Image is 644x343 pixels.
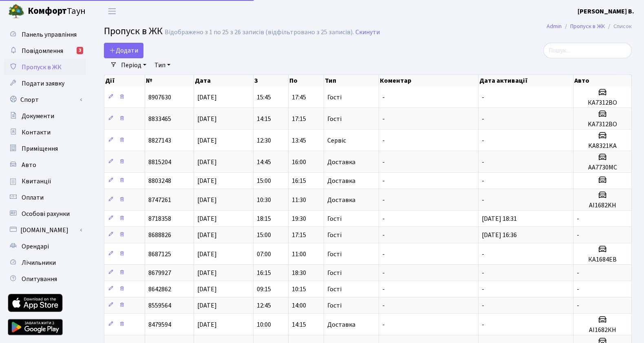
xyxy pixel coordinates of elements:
[4,26,86,43] a: Панель управління
[22,63,62,72] span: Пропуск в ЖК
[577,268,579,277] span: -
[77,47,83,54] div: 3
[148,196,171,204] span: 8747261
[4,206,86,222] a: Особові рахунки
[570,22,605,31] a: Пропуск в ЖК
[382,250,385,259] span: -
[292,196,306,204] span: 11:30
[543,43,632,58] input: Пошук...
[482,214,517,223] span: [DATE] 18:31
[257,231,271,240] span: 15:00
[577,301,579,310] span: -
[327,302,342,309] span: Гості
[482,114,484,123] span: -
[118,58,150,72] a: Період
[4,173,86,189] a: Квитанції
[28,4,67,18] b: Комфорт
[151,58,174,72] a: Тип
[257,136,271,145] span: 12:30
[482,176,484,185] span: -
[482,93,484,102] span: -
[482,158,484,167] span: -
[148,158,171,167] span: 8815204
[257,320,271,329] span: 10:00
[327,197,355,203] span: Доставка
[4,189,86,206] a: Оплати
[148,93,171,102] span: 8907630
[197,268,217,277] span: [DATE]
[578,7,634,16] b: [PERSON_NAME] В.
[22,144,58,153] span: Приміщення
[482,250,484,259] span: -
[197,114,217,123] span: [DATE]
[292,176,306,185] span: 16:15
[197,320,217,329] span: [DATE]
[22,177,51,186] span: Квитанції
[22,79,64,88] span: Подати заявку
[382,93,385,102] span: -
[148,285,171,294] span: 8642862
[102,4,122,18] button: Переключити навігацію
[577,285,579,294] span: -
[292,268,306,277] span: 18:30
[292,214,306,223] span: 19:30
[577,121,628,128] h5: KA7312BO
[482,268,484,277] span: -
[22,112,54,121] span: Документи
[4,92,86,108] a: Спорт
[482,231,517,240] span: [DATE] 16:36
[22,128,51,137] span: Контакти
[148,176,171,185] span: 8803248
[4,75,86,92] a: Подати заявку
[327,178,355,184] span: Доставка
[197,301,217,310] span: [DATE]
[257,196,271,204] span: 10:30
[292,231,306,240] span: 17:15
[292,114,306,123] span: 17:15
[254,75,289,86] th: З
[257,301,271,310] span: 12:45
[382,114,385,123] span: -
[379,75,479,86] th: Коментар
[382,158,385,167] span: -
[197,136,217,145] span: [DATE]
[482,320,484,329] span: -
[482,136,484,145] span: -
[4,271,86,287] a: Опитування
[8,3,24,20] img: logo.png
[197,196,217,204] span: [DATE]
[197,176,217,185] span: [DATE]
[22,209,70,218] span: Особові рахунки
[22,30,77,39] span: Панель управління
[257,114,271,123] span: 14:15
[197,231,217,240] span: [DATE]
[382,301,385,310] span: -
[197,250,217,259] span: [DATE]
[382,268,385,277] span: -
[257,93,271,102] span: 15:45
[28,4,86,18] span: Таун
[573,75,632,86] th: Авто
[4,141,86,157] a: Приміщення
[22,275,57,284] span: Опитування
[4,108,86,124] a: Документи
[22,242,49,251] span: Орендарі
[292,93,306,102] span: 17:45
[327,116,342,122] span: Гості
[382,285,385,294] span: -
[327,94,342,101] span: Гості
[578,7,634,16] a: [PERSON_NAME] В.
[327,270,342,276] span: Гості
[257,268,271,277] span: 16:15
[577,202,628,209] h5: AI1682KН
[355,29,380,36] a: Скинути
[327,159,355,165] span: Доставка
[292,158,306,167] span: 16:00
[577,231,579,240] span: -
[327,215,342,222] span: Гості
[292,136,306,145] span: 13:45
[165,29,354,36] div: Відображено з 1 по 25 з 26 записів (відфільтровано з 25 записів).
[257,285,271,294] span: 09:15
[577,164,628,171] h5: АА7730МС
[292,301,306,310] span: 14:00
